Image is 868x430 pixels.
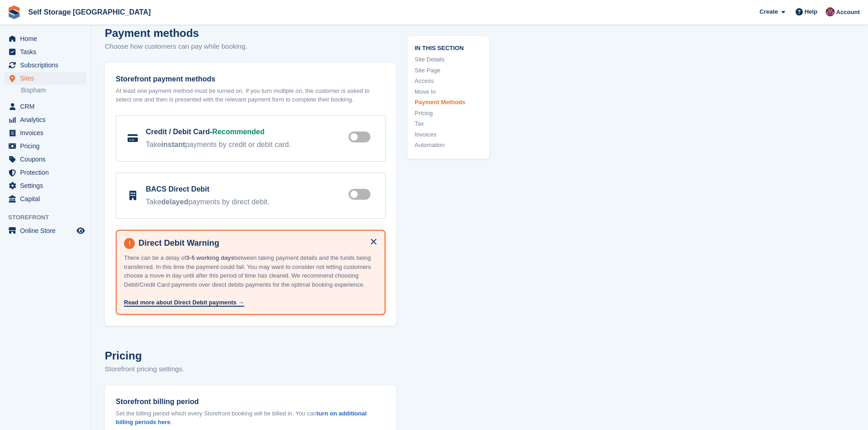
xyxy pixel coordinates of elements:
a: menu [5,153,86,166]
a: Automation [415,141,482,150]
a: Access [415,76,482,86]
span: Subscriptions [20,59,75,71]
a: Site Page [415,66,482,75]
a: Self Storage [GEOGRAPHIC_DATA] [25,5,154,20]
span: Home [20,32,75,45]
a: Read more about Direct Debit payments → [124,299,244,307]
a: menu [5,72,86,85]
p: Storefront pricing settings. [105,364,396,374]
a: Move In [415,87,482,96]
a: Pricing [415,108,482,117]
span: Create [760,7,778,16]
img: stora-icon-8386f47178a22dfd0bd8f6a31ec36ba5ce8667c1dd55bd0f319d3a0aa187defe.svg [7,5,21,19]
a: Bispham [21,86,86,95]
a: menu [5,113,86,126]
div: - [146,126,341,137]
span: Analytics [20,113,75,126]
b: delayed [161,198,189,206]
a: Tax [415,119,482,128]
span: Online Store [20,224,75,237]
p: At least one payment method must be turned on. If you turn multiple on, the customer is asked to ... [116,86,385,104]
a: menu [5,46,86,58]
span: Protection [20,166,75,179]
p: Choose how customers can pay while booking. [105,41,396,52]
div: Storefront payment methods [116,74,385,85]
div: Take payments by credit or debit card. [146,139,341,150]
a: Site Details [415,55,482,64]
span: Invoices [20,126,75,139]
span: Tasks [20,46,75,58]
span: Storefront [8,213,91,222]
span: Sites [20,72,75,85]
span: In this section [415,43,482,51]
a: menu [5,32,86,45]
p: There can be a delay of between taking payment details and the funds being transferred. In this t... [124,253,377,307]
span: Pricing [20,140,75,152]
b: instant [161,141,185,148]
a: Invoices [415,130,482,139]
a: menu [5,100,86,113]
p: Set the billing period which every Storefront booking will be billed in. You can . [116,409,385,427]
span: Help [805,7,817,16]
a: menu [5,126,86,139]
span: CRM [20,100,75,113]
span: Settings [20,179,75,192]
div: Take payments by direct debit. [146,197,341,207]
span: Account [836,8,860,17]
a: menu [5,140,86,152]
a: menu [5,192,86,205]
span: Coupons [20,153,75,166]
label: BACS Direct Debit [146,185,210,193]
a: Preview store [75,225,86,236]
h4: Direct Debit Warning [135,238,377,248]
label: Credit / Debit Card [146,128,210,136]
a: Payment Methods [415,98,482,107]
img: Self Storage Assistant [826,7,835,16]
span: 3-5 working days [186,254,234,261]
label: Storefront billing period [116,396,385,407]
h2: Pricing [105,348,396,364]
span: Capital [20,192,75,205]
span: Recommended [212,128,265,136]
h2: Payment methods [105,25,396,41]
a: menu [5,59,86,71]
a: menu [5,224,86,237]
a: menu [5,166,86,179]
a: menu [5,179,86,192]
